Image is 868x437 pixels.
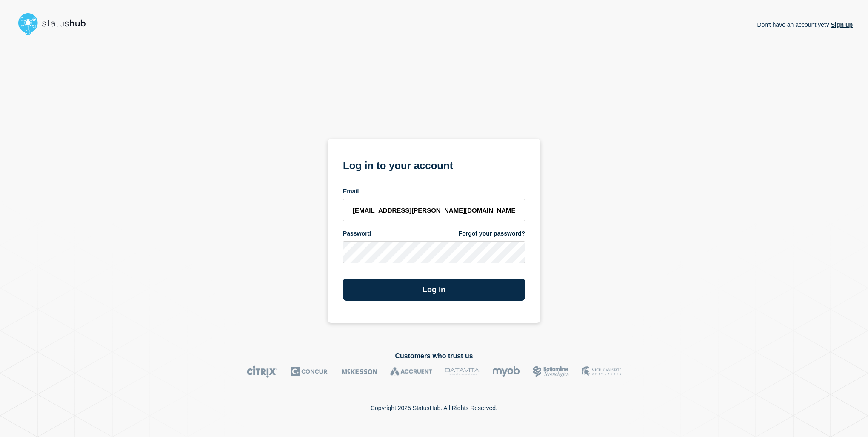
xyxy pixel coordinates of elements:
img: Citrix logo [247,365,278,378]
h2: Customers who trust us [15,352,853,360]
img: MSU logo [582,365,621,378]
img: Bottomline logo [533,365,569,378]
img: McKesson logo [342,365,377,378]
img: Accruent logo [390,365,432,378]
img: StatusHub logo [15,10,96,37]
input: email input [343,199,525,221]
img: myob logo [492,365,520,378]
a: Forgot your password? [459,230,525,238]
a: Sign up [829,21,853,28]
p: Copyright 2025 StatusHub. All Rights Reserved. [371,405,497,411]
img: Concur logo [291,365,329,378]
p: Don't have an account yet? [757,14,853,35]
img: DataVita logo [445,365,480,378]
span: Password [343,230,371,238]
input: password input [343,241,525,263]
h1: Log in to your account [343,157,525,172]
span: Email [343,187,359,195]
button: Log in [343,279,525,301]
